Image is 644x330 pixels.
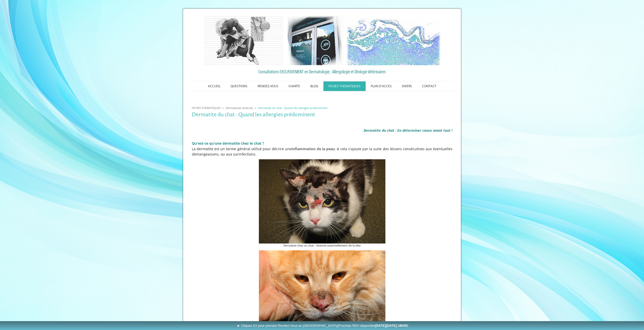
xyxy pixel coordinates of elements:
[366,81,397,91] a: PLAN D'ACCES
[192,146,452,157] p: La dermatite est un terme général utilisé pour décrire une . A cela s'ajoute par la suite des lés...
[305,81,323,91] a: BLOG
[259,159,385,244] img: Dermatite chez un chat : Atteinte essentiellement de la tête
[258,106,327,110] span: Dermatite du chat : Quand les allergies prédominent
[259,244,385,248] figcaption: Dermatite chez un chat : Atteinte essentiellement de la tête
[226,106,253,110] span: Dermatoses diverses
[323,81,366,91] a: FICHES THEMATIQUES
[191,106,222,110] a: FICHES THEMATIQUES
[283,81,305,91] a: CHARTE
[225,81,253,91] a: QUESTIONS
[375,324,407,327] b: [DATE][DATE] 18h00
[257,106,329,110] a: Dermatite du chat : Quand les allergies prédominent
[337,324,408,327] span: (Prochain RDV disponible )
[237,324,408,327] span: ► Cliquez ICI pour prendre Rendez-Vous en [GEOGRAPHIC_DATA]
[224,106,254,110] a: Dermatoses diverses
[192,112,452,118] h1: Dermatite du chat : Quand les allergies prédominent
[192,68,452,75] a: Consultations EXCLUSIVEMENT en Dermatologie, Allergologie et Otologie Vétérinaires
[203,81,225,91] a: ACCUEIL
[253,81,283,91] a: RENDEZ-VOUS
[192,106,221,110] span: FICHES THEMATIQUES
[397,81,417,91] a: DIVERS
[192,141,264,146] strong: Qu'est-ce qu'une dermatite chez le chat ?
[417,81,441,91] a: CONTACT
[292,146,335,151] strong: inflammation de la peau
[364,128,452,133] strong: Dermatite du chat : En déterminer cause avant tout !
